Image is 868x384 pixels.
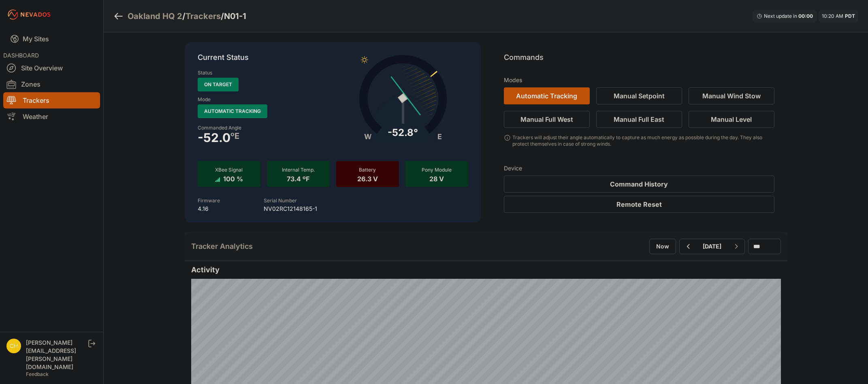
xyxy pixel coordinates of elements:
[264,197,297,204] label: Serial Number
[798,13,813,19] div: 00 : 00
[696,239,728,254] button: [DATE]
[198,125,328,131] label: Commanded Angle
[689,87,774,104] button: Manual Wind Stow
[3,60,100,76] a: Site Overview
[186,11,221,22] a: Trackers
[26,371,49,377] a: Feedback
[845,13,855,19] span: PDT
[198,96,211,103] label: Mode
[198,78,239,91] span: On Target
[198,133,230,142] span: -52.0
[128,11,182,22] a: Oakland HQ 2
[822,13,843,19] span: 10:20 AM
[359,167,376,173] span: Battery
[198,205,220,213] p: 4.16
[287,173,309,183] span: 73.4 ºF
[264,205,317,213] p: NV02RC12148165-1
[422,167,452,173] span: Pony Module
[182,11,186,22] span: /
[198,52,468,70] p: Current Status
[512,134,774,147] div: Trackers will adjust their angle automatically to capture as much energy as possible during the d...
[224,11,246,22] h3: N01-1
[649,239,676,254] button: Now
[3,76,100,92] a: Zones
[198,70,212,76] label: Status
[504,52,774,70] p: Commands
[504,87,590,104] button: Automatic Tracking
[429,173,444,183] span: 28 V
[596,111,682,128] button: Manual Full East
[689,111,774,128] button: Manual Level
[504,196,774,213] button: Remote Reset
[357,173,378,183] span: 26.3 V
[26,339,87,371] div: [PERSON_NAME][EMAIL_ADDRESS][PERSON_NAME][DOMAIN_NAME]
[191,241,253,252] h2: Tracker Analytics
[113,6,246,27] nav: Breadcrumb
[764,13,797,19] span: Next update in
[198,197,220,204] label: Firmware
[223,173,243,183] span: 100 %
[191,264,781,276] h2: Activity
[6,339,21,353] img: chris.young@nevados.solar
[596,87,682,104] button: Manual Setpoint
[221,11,224,22] span: /
[504,111,590,128] button: Manual Full West
[282,167,315,173] span: Internal Temp.
[230,133,239,139] span: º E
[6,8,52,21] img: Nevados
[3,29,100,49] a: My Sites
[3,108,100,125] a: Weather
[3,92,100,108] a: Trackers
[504,176,774,193] button: Command History
[198,104,267,118] span: Automatic Tracking
[3,52,39,59] span: DASHBOARD
[504,76,522,84] h3: Modes
[215,167,243,173] span: XBee Signal
[388,126,418,139] div: -52.8°
[504,164,774,172] h3: Device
